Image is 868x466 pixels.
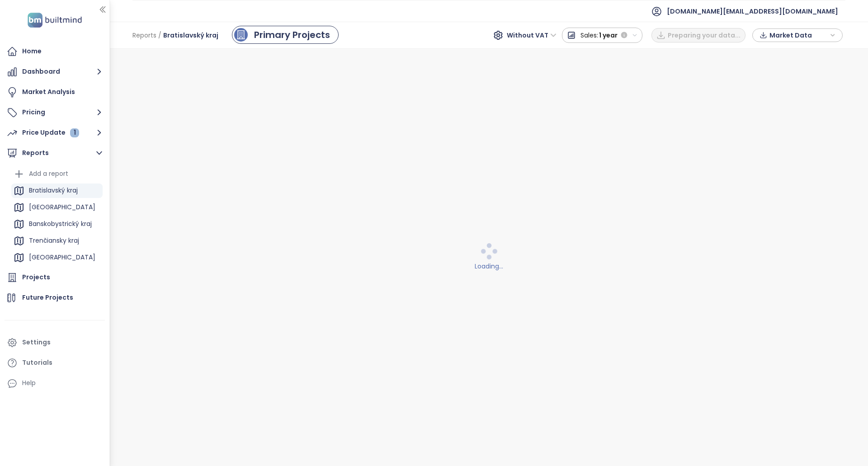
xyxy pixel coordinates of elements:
span: Without VAT [507,28,557,42]
div: [GEOGRAPHIC_DATA] [29,202,95,213]
div: Tutorials [22,357,52,368]
span: / [158,27,161,43]
div: Help [5,374,105,392]
button: Sales:1 year [562,28,643,43]
img: logo [25,11,85,29]
div: Trenčiansky kraj [11,234,103,248]
a: Tutorials [5,354,105,372]
div: Loading... [116,261,863,271]
div: Banskobystrický kraj [29,218,92,230]
div: Bratislavský kraj [29,185,78,196]
span: Preparing your data... [668,30,741,40]
div: Primary Projects [254,28,330,42]
span: Bratislavský kraj [163,27,218,43]
a: Future Projects [5,289,105,307]
div: [GEOGRAPHIC_DATA] [11,250,103,265]
div: Add a report [29,168,68,179]
div: Help [22,377,36,389]
span: 1 year [599,27,618,43]
div: Market Analysis [22,86,75,98]
div: Price Update [22,127,79,138]
span: [DOMAIN_NAME][EMAIL_ADDRESS][DOMAIN_NAME] [667,0,838,22]
div: Bratislavský kraj [11,184,103,198]
div: 1 [70,128,79,137]
button: Price Update 1 [5,124,105,142]
a: Projects [5,268,105,287]
button: Reports [5,144,105,162]
div: Add a report [11,167,103,181]
span: Reports [132,27,156,43]
div: Trenčiansky kraj [29,235,79,246]
div: [GEOGRAPHIC_DATA] [11,200,103,215]
button: Dashboard [5,63,105,81]
span: Sales: [580,27,598,43]
a: primary [232,26,339,45]
div: [GEOGRAPHIC_DATA] [29,252,95,263]
button: Preparing your data... [651,28,745,42]
a: Market Analysis [5,83,105,101]
div: Home [22,46,42,57]
span: Market Data [769,28,828,42]
div: Settings [22,337,51,348]
div: Banskobystrický kraj [11,217,103,231]
div: button [757,28,838,42]
div: Future Projects [22,292,73,303]
a: Settings [5,334,105,352]
button: Pricing [5,104,105,122]
a: Home [5,42,105,61]
div: Projects [22,272,50,283]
